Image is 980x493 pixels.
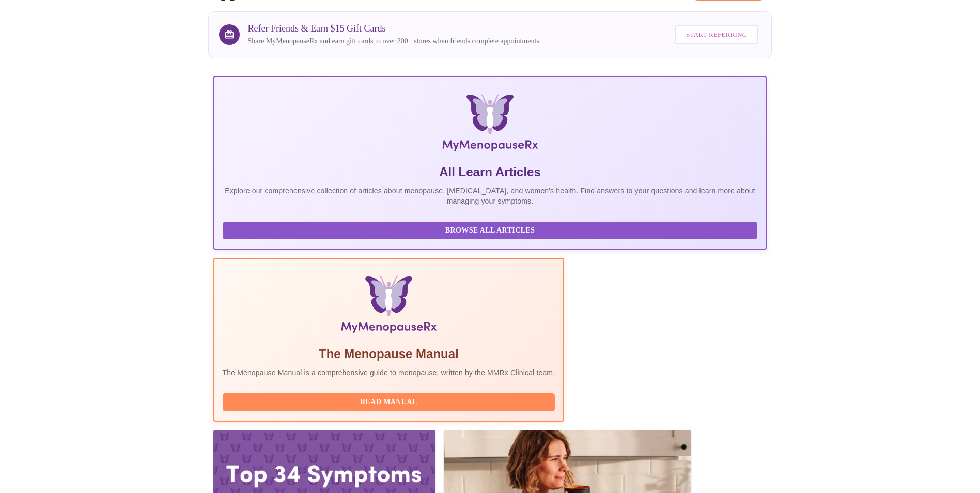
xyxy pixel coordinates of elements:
[233,224,748,237] span: Browse All Articles
[248,23,539,34] h3: Refer Friends & Earn $15 Gift Cards
[686,29,747,41] span: Start Referring
[223,186,758,206] p: Explore our comprehensive collection of articles about menopause, [MEDICAL_DATA], and women's hea...
[223,346,555,362] h5: The Menopause Manual
[233,396,545,409] span: Read Manual
[223,225,760,234] a: Browse All Articles
[275,275,502,337] img: Menopause Manual
[672,20,761,50] a: Start Referring
[306,94,675,156] img: MyMenopauseRx Logo
[223,393,555,411] button: Read Manual
[675,25,758,44] button: Start Referring
[223,222,758,240] button: Browse All Articles
[223,367,555,378] p: The Menopause Manual is a comprehensive guide to menopause, written by the MMRx Clinical team.
[223,397,558,406] a: Read Manual
[223,164,758,180] h5: All Learn Articles
[248,36,539,47] p: Share MyMenopauseRx and earn gift cards to over 200+ stores when friends complete appointments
